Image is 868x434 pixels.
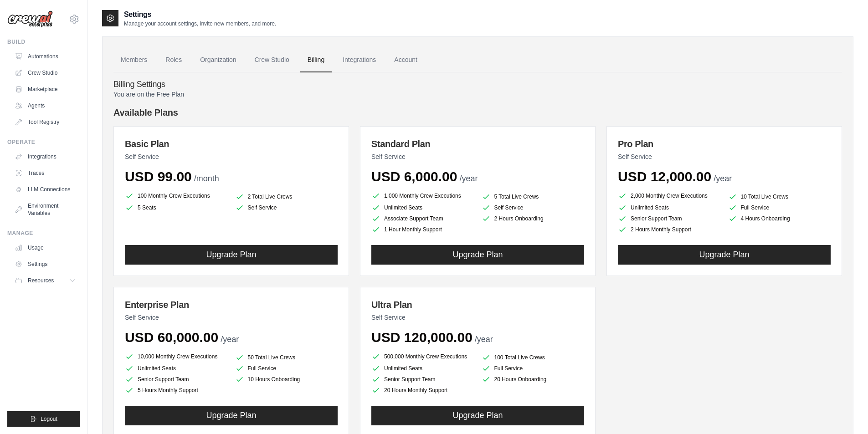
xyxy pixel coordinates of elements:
li: 2,000 Monthly Crew Executions [618,190,721,201]
span: USD 12,000.00 [618,169,711,184]
h2: Settings [124,9,276,20]
li: Senior Support Team [618,214,721,223]
p: Self Service [618,152,831,161]
li: Unlimited Seats [371,203,474,212]
span: USD 99.00 [125,169,192,184]
li: 10,000 Monthly Crew Executions [125,351,228,362]
h4: Available Plans [113,106,842,119]
span: USD 120,000.00 [371,330,473,345]
li: 2 Hours Monthly Support [618,225,721,234]
h3: Pro Plan [618,138,831,150]
li: Self Service [482,203,585,212]
button: Resources [11,273,80,288]
span: USD 6,000.00 [371,169,457,184]
li: 5 Total Live Crews [482,192,585,201]
a: Agents [11,98,80,113]
h3: Ultra Plan [371,298,584,311]
a: Traces [11,166,80,180]
button: Upgrade Plan [125,245,338,265]
li: Full Service [482,364,585,373]
a: Tool Registry [11,115,80,129]
li: 100 Monthly Crew Executions [125,190,228,201]
li: Unlimited Seats [371,364,474,373]
div: Operate [7,138,80,146]
a: Members [113,48,154,72]
span: /year [714,174,732,183]
span: USD 60,000.00 [125,330,218,345]
li: 20 Hours Onboarding [482,375,585,384]
p: Self Service [125,152,338,161]
li: 10 Total Live Crews [728,192,831,201]
a: Usage [11,240,80,255]
button: Upgrade Plan [371,245,584,265]
p: Self Service [125,313,338,322]
a: Crew Studio [11,66,80,80]
h3: Standard Plan [371,138,584,150]
button: Upgrade Plan [371,406,584,425]
li: Self Service [235,203,338,212]
li: Senior Support Team [125,375,228,384]
li: 2 Hours Onboarding [482,214,585,223]
span: /year [475,335,493,344]
li: 20 Hours Monthly Support [371,386,474,395]
a: Roles [158,48,189,72]
a: Organization [193,48,243,72]
button: Logout [7,411,80,427]
li: 10 Hours Onboarding [235,375,338,384]
button: Upgrade Plan [618,245,831,265]
li: 5 Seats [125,203,228,212]
a: Settings [11,257,80,271]
p: Self Service [371,152,584,161]
div: Manage [7,230,80,237]
li: Unlimited Seats [125,364,228,373]
li: Associate Support Team [371,214,474,223]
a: LLM Connections [11,182,80,197]
img: Logo [7,10,53,28]
p: You are on the Free Plan [113,90,842,99]
span: Logout [41,415,57,423]
span: /year [459,174,478,183]
li: Full Service [235,364,338,373]
a: Marketplace [11,82,80,97]
p: Self Service [371,313,584,322]
li: 5 Hours Monthly Support [125,386,228,395]
a: Automations [11,49,80,64]
button: Upgrade Plan [125,406,338,425]
div: Build [7,38,80,46]
h4: Billing Settings [113,80,842,90]
li: 50 Total Live Crews [235,353,338,362]
a: Environment Variables [11,199,80,220]
a: Integrations [11,149,80,164]
li: 1 Hour Monthly Support [371,225,474,234]
p: Manage your account settings, invite new members, and more. [124,20,276,27]
span: /year [221,335,239,344]
a: Crew Studio [247,48,297,72]
li: Senior Support Team [371,375,474,384]
li: 100 Total Live Crews [482,353,585,362]
span: /month [194,174,219,183]
li: 2 Total Live Crews [235,192,338,201]
a: Account [387,48,425,72]
li: Unlimited Seats [618,203,721,212]
h3: Basic Plan [125,138,338,150]
span: Resources [28,277,54,284]
a: Integrations [335,48,383,72]
li: 500,000 Monthly Crew Executions [371,351,474,362]
li: 4 Hours Onboarding [728,214,831,223]
li: Full Service [728,203,831,212]
a: Billing [300,48,332,72]
h3: Enterprise Plan [125,298,338,311]
li: 1,000 Monthly Crew Executions [371,190,474,201]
